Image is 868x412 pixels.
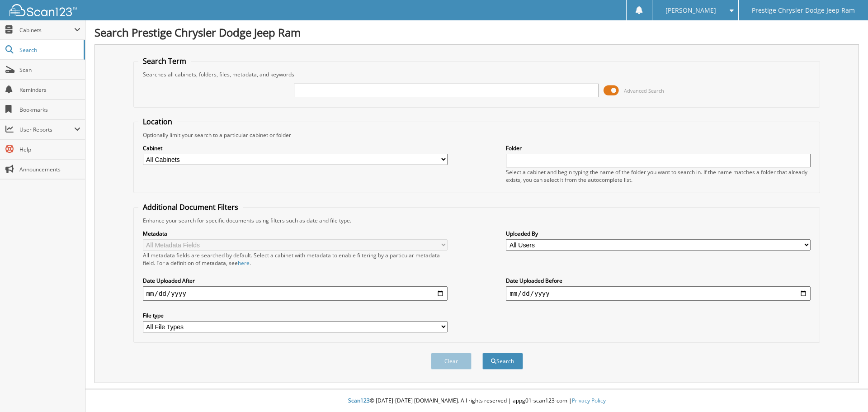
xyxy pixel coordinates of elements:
label: Date Uploaded After [143,277,448,284]
h1: Search Prestige Chrysler Dodge Jeep Ram [94,25,859,40]
label: Date Uploaded Before [506,277,811,284]
button: Search [482,353,523,369]
span: Scan123 [348,397,370,404]
span: Prestige Chrysler Dodge Jeep Ram [752,8,855,13]
div: Enhance your search for specific documents using filters such as date and file type. [138,217,816,224]
span: Advanced Search [624,87,664,94]
div: Optionally limit your search to a particular cabinet or folder [138,131,816,139]
span: User Reports [19,126,74,133]
button: Clear [431,353,472,369]
legend: Search Term [138,56,191,66]
a: here [238,259,250,267]
span: Announcements [19,166,80,173]
img: scan123-logo-white.svg [9,4,77,16]
legend: Location [138,117,177,127]
div: Searches all cabinets, folders, files, metadata, and keywords [138,71,816,78]
span: Scan [19,66,80,74]
div: © [DATE]-[DATE] [DOMAIN_NAME]. All rights reserved | appg01-scan123-com | [85,390,868,412]
label: Cabinet [143,144,448,152]
legend: Additional Document Filters [138,202,243,212]
span: Reminders [19,86,80,94]
label: File type [143,312,448,319]
label: Uploaded By [506,230,811,237]
span: Help [19,146,80,153]
label: Metadata [143,230,448,237]
div: Select a cabinet and begin typing the name of the folder you want to search in. If the name match... [506,168,811,184]
span: Bookmarks [19,106,80,114]
input: start [143,286,448,301]
a: Privacy Policy [572,397,606,404]
span: [PERSON_NAME] [665,8,716,13]
label: Folder [506,144,811,152]
span: Search [19,46,79,54]
span: Cabinets [19,26,74,34]
input: end [506,286,811,301]
div: All metadata fields are searched by default. Select a cabinet with metadata to enable filtering b... [143,251,448,267]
